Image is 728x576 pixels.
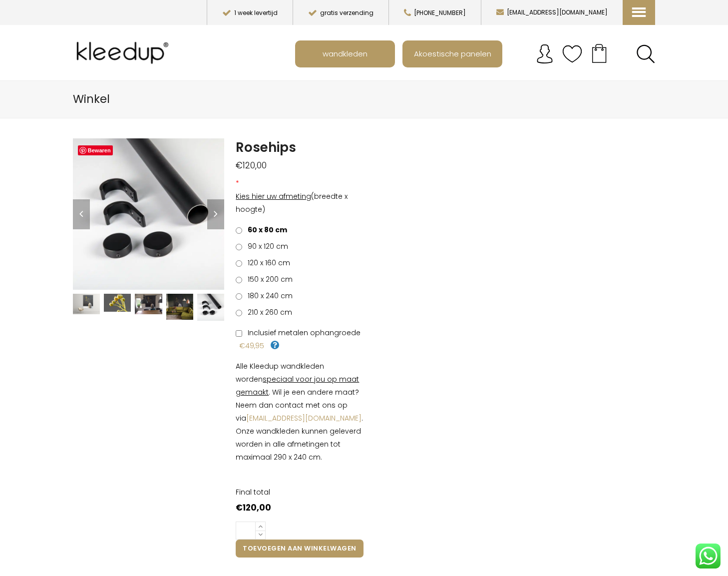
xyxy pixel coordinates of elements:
[236,190,364,216] p: (breedte x hoogte)
[73,199,90,229] a: Previous
[104,294,131,312] img: Rosehips - Afbeelding 2
[73,294,100,314] img: Rosehips
[244,307,292,317] span: 210 x 260 cm
[236,502,271,514] bdi: 120,00
[317,44,373,63] span: wandkleden
[236,138,364,156] h1: Rosehips
[236,502,243,514] span: €
[562,44,582,64] img: verlanglijstje.svg
[236,244,242,250] input: 90 x 120 cm
[236,277,242,283] input: 150 x 200 cm
[236,293,242,300] input: 180 x 240 cm
[403,41,501,66] a: Akoestische panelen
[236,159,243,171] span: €
[236,159,267,171] bdi: 120,00
[78,145,113,155] a: Bewaren
[236,540,363,558] button: Toevoegen aan winkelwagen
[408,44,497,63] span: Akoestische panelen
[244,291,293,301] span: 180 x 240 cm
[236,310,242,316] input: 210 x 260 cm
[236,227,242,234] input: 60 x 80 cm
[244,274,293,284] span: 150 x 200 cm
[236,360,364,464] p: Alle Kleedup wandkleden worden . Wil je een andere maat? Neem dan contact met ons op via . Onze w...
[236,522,256,540] input: Productaantal
[244,258,290,268] span: 120 x 160 cm
[244,328,361,338] span: Inclusief metalen ophangroede
[197,294,224,321] img: Rosehips - Afbeelding 5
[535,44,555,64] img: account.svg
[73,91,110,107] span: Winkel
[73,33,176,73] img: Kleedup
[244,225,287,235] span: 60 x 80 cm
[236,374,359,397] span: speciaal voor jou op maat gemaakt
[166,294,193,319] img: Rosehips - Afbeelding 4
[636,44,655,63] a: Search
[236,330,242,337] input: Inclusief metalen ophangroede
[296,41,394,66] a: wandkleden
[295,40,663,67] nav: Main menu
[236,486,364,499] dt: Final total
[236,260,242,267] input: 120 x 160 cm
[582,40,616,65] a: Your cart
[239,341,264,351] span: €49,95
[207,199,224,229] a: Next
[236,191,311,201] span: Kies hier uw afmeting
[244,241,288,251] span: 90 x 120 cm
[135,294,162,314] img: Rosehips - Afbeelding 3
[246,413,362,423] a: [EMAIL_ADDRESS][DOMAIN_NAME]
